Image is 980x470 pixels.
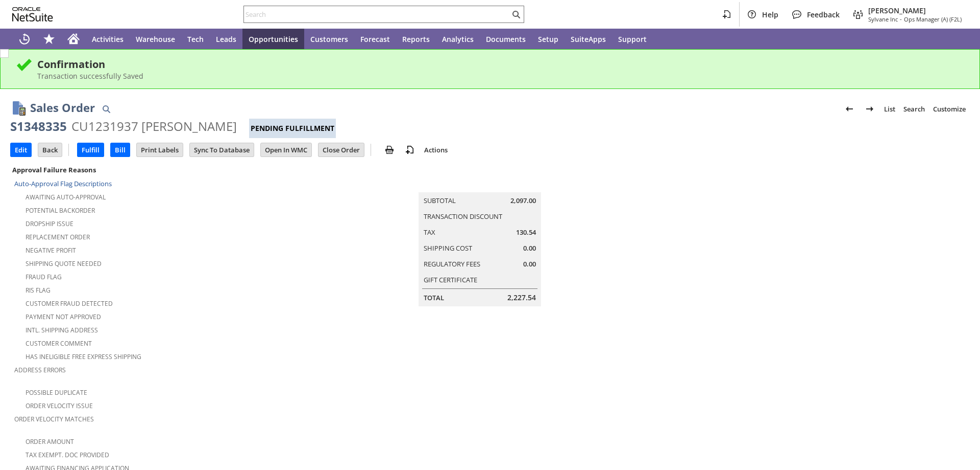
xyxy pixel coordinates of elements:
span: Warehouse [136,34,175,44]
span: Leads [216,34,236,44]
a: Setup [532,29,565,49]
span: Forecast [360,34,390,44]
a: Potential Backorder [26,206,95,215]
a: Warehouse [130,29,181,49]
a: Analytics [436,29,480,49]
a: Activities [86,29,130,49]
span: Feedback [807,10,840,19]
div: Pending Fulfillment [249,119,336,138]
span: Setup [538,34,558,44]
img: Next [864,103,876,115]
a: Intl. Shipping Address [26,326,98,334]
a: Documents [480,29,532,49]
span: 0.00 [523,259,536,269]
span: Ops Manager (A) (F2L) [904,15,962,23]
img: print.svg [383,144,396,156]
a: Tax Exempt. Doc Provided [26,451,109,459]
a: Opportunities [242,29,304,49]
a: Reports [396,29,436,49]
a: SuiteApps [565,29,612,49]
a: Replacement Order [26,233,90,241]
a: Transaction Discount [424,212,502,221]
a: Order Amount [26,437,74,446]
a: List [880,101,899,117]
a: Fraud Flag [26,273,62,281]
a: Tech [181,29,210,49]
input: Back [38,143,62,156]
a: Actions [420,145,452,154]
span: Analytics [442,34,474,44]
svg: Recent Records [18,33,31,45]
a: Customize [929,101,970,117]
span: 130.54 [516,228,536,237]
a: Leads [210,29,242,49]
svg: Search [510,8,522,20]
a: Customer Comment [26,339,92,348]
input: Open In WMC [261,143,311,156]
a: Subtotal [424,196,456,205]
a: Forecast [354,29,396,49]
span: SuiteApps [571,34,606,44]
a: Order Velocity Matches [14,415,94,423]
a: Dropship Issue [26,219,73,228]
span: Reports [402,34,430,44]
span: Tech [187,34,204,44]
a: Support [612,29,653,49]
input: Sync To Database [190,143,254,156]
div: S1348335 [10,118,67,135]
a: Payment not approved [26,312,101,321]
img: Quick Find [100,103,112,115]
span: Documents [486,34,526,44]
a: Tax [424,228,435,237]
div: CU1231937 [PERSON_NAME] [71,118,237,135]
div: Confirmation [37,57,964,71]
a: Auto-Approval Flag Descriptions [14,179,112,188]
span: - [900,15,902,23]
span: Help [762,10,778,19]
div: Shortcuts [37,29,61,49]
a: Recent Records [12,29,37,49]
svg: Home [67,33,80,45]
a: Home [61,29,86,49]
span: Support [618,34,647,44]
a: RIS flag [26,286,51,295]
h1: Sales Order [30,99,95,116]
a: Customer Fraud Detected [26,299,113,308]
div: Approval Failure Reasons [10,163,326,176]
input: Bill [111,143,130,156]
a: Address Errors [14,366,66,374]
a: Has Ineligible Free Express Shipping [26,352,141,361]
a: Possible Duplicate [26,388,87,397]
span: Sylvane Inc [868,15,898,23]
a: Regulatory Fees [424,259,480,268]
img: add-record.svg [404,144,416,156]
svg: Shortcuts [43,33,55,45]
img: Previous [843,103,855,115]
span: 0.00 [523,243,536,253]
a: Gift Certificate [424,275,477,284]
input: Print Labels [137,143,183,156]
span: [PERSON_NAME] [868,6,962,15]
span: Customers [310,34,348,44]
a: Negative Profit [26,246,76,255]
svg: logo [12,7,53,21]
a: Order Velocity Issue [26,401,93,410]
input: Fulfill [78,143,104,156]
input: Search [244,8,510,20]
input: Close Order [318,143,364,156]
a: Total [424,293,444,302]
div: Transaction successfully Saved [37,71,964,81]
caption: Summary [419,176,541,192]
a: Shipping Quote Needed [26,259,102,268]
input: Edit [11,143,31,156]
a: Awaiting Auto-Approval [26,193,106,202]
span: 2,227.54 [507,293,536,303]
span: 2,097.00 [510,196,536,206]
span: Opportunities [249,34,298,44]
a: Customers [304,29,354,49]
span: Activities [92,34,124,44]
a: Search [899,101,929,117]
a: Shipping Cost [424,243,472,253]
